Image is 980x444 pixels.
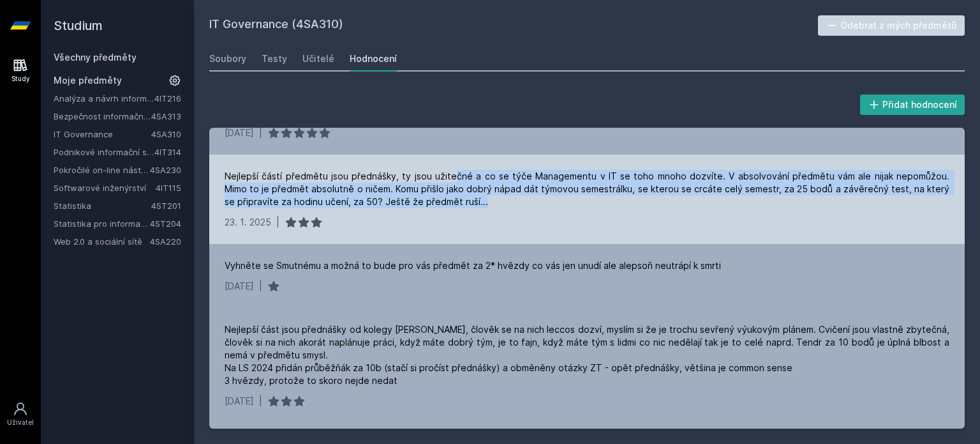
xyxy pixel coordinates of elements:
div: [DATE] [225,280,254,293]
div: 23. 1. 2025 [225,216,271,229]
a: Podnikové informační systémy [54,146,154,158]
a: Testy [262,46,287,72]
a: Analýza a návrh informačních systémů [54,92,154,105]
button: Přidat hodnocení [860,95,965,115]
a: 4IT115 [156,183,181,193]
div: Uživatel [7,418,34,427]
div: Soubory [209,52,246,65]
a: 4IT314 [154,147,181,157]
div: | [259,280,262,293]
div: | [259,395,262,408]
div: Vyhněte se Smutnému a možná to bude pro vás předmět za 2* hvězdy co vás jen unudí ale alepsoň neu... [225,259,721,272]
div: Nejlepší část jsou přednášky od kolegy [PERSON_NAME], člověk se na nich leccos dozví, myslím si ž... [225,323,949,387]
a: Všechny předměty [54,52,137,63]
a: 4SA313 [151,111,181,121]
a: 4SA230 [150,165,181,175]
a: Statistika pro informatiky [54,217,150,230]
a: Učitelé [302,46,334,72]
a: Study [3,51,38,90]
a: Pokročilé on-line nástroje pro analýzu a zpracování informací [54,164,150,176]
a: Uživatel [3,395,38,434]
div: | [276,216,279,229]
a: Hodnocení [350,46,397,72]
a: Softwarové inženýrství [54,181,156,194]
span: Moje předměty [54,74,122,87]
a: 4ST201 [151,201,181,211]
a: 4ST204 [150,218,181,229]
a: 4IT216 [154,93,181,103]
div: [DATE] [225,126,254,139]
div: Testy [262,52,287,65]
h2: IT Governance (4SA310) [209,15,818,36]
a: Statistika [54,199,151,212]
a: 4SA310 [151,129,181,139]
div: [DATE] [225,395,254,408]
div: | [259,126,262,139]
a: IT Governance [54,128,151,141]
a: Bezpečnost informačních systémů [54,110,151,123]
a: Web 2.0 a sociální sítě [54,235,150,248]
a: 4SA220 [150,236,181,247]
button: Odebrat z mých předmětů [818,15,965,36]
a: Soubory [209,46,246,72]
div: Učitelé [302,52,334,65]
div: Nejlepší částí předmětu jsou přednášky, ty jsou užitečné a co se týče Managementu v IT se toho mn... [225,170,949,208]
div: Study [11,74,30,84]
div: Hodnocení [350,52,397,65]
